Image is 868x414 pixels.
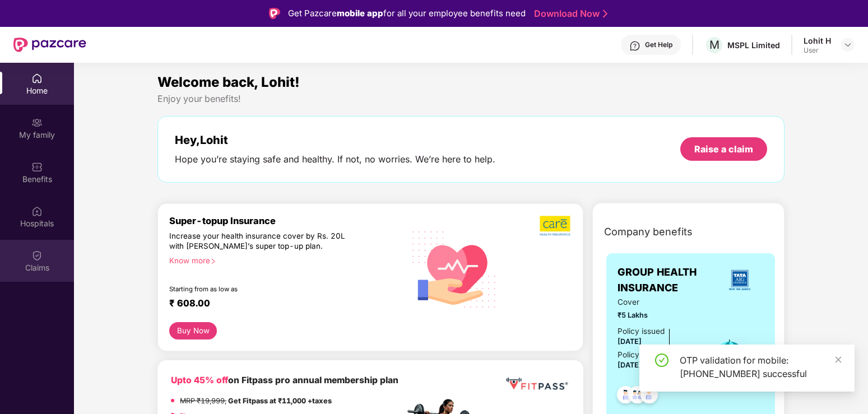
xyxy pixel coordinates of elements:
[169,285,356,293] div: Starting from as low as
[31,73,43,84] img: svg+xml;base64,PHN2ZyBpZD0iSG9tZSIgeG1sbnM9Imh0dHA6Ly93d3cudzMub3JnLzIwMDAvc3ZnIiB3aWR0aD0iMjAiIG...
[157,74,300,90] span: Welcome back, Lohit!
[337,8,383,18] strong: mobile app
[618,325,665,337] div: Policy issued
[169,297,393,311] div: ₹ 608.00
[31,117,43,128] img: svg+xml;base64,PHN2ZyB3aWR0aD0iMjAiIGhlaWdodD0iMjAiIHZpZXdCb3g9IjAgMCAyMCAyMCIgZmlsbD0ibm9uZSIgeG...
[31,206,43,217] img: svg+xml;base64,PHN2ZyBpZD0iSG9zcGl0YWxzIiB4bWxucz0iaHR0cDovL3d3dy53My5vcmcvMjAwMC9zdmciIHdpZHRoPS...
[618,264,716,296] span: GROUP HEALTH INSURANCE
[169,256,397,264] div: Know more
[618,361,642,369] span: [DATE]
[269,8,280,19] img: Logo
[645,40,672,49] div: Get Help
[618,296,696,308] span: Cover
[804,46,831,55] div: User
[31,250,43,261] img: svg+xml;base64,PHN2ZyBpZD0iQ2xhaW0iIHhtbG5zPSJodHRwOi8vd3d3LnczLm9yZy8yMDAwL3N2ZyIgd2lkdGg9IjIwIi...
[169,231,356,252] div: Increase your health insurance cover by Rs. 20L with [PERSON_NAME]’s super top-up plan.
[504,374,570,394] img: fppp.png
[534,8,604,20] a: Download Now
[603,8,607,20] img: Stroke
[171,375,228,385] b: Upto 45% off
[169,322,217,339] button: Buy Now
[680,353,841,380] div: OTP validation for mobile: [PHONE_NUMBER] successful
[31,161,43,173] img: svg+xml;base64,PHN2ZyBpZD0iQmVuZWZpdHMiIHhtbG5zPSJodHRwOi8vd3d3LnczLm9yZy8yMDAwL3N2ZyIgd2lkdGg9Ij...
[171,375,398,385] b: on Fitpass pro annual membership plan
[228,397,332,405] strong: Get Fitpass at ₹11,000 +taxes
[13,38,86,52] img: New Pazcare Logo
[157,93,784,105] div: Enjoy your benefits!
[694,143,753,155] div: Raise a claim
[709,38,720,52] span: M
[727,40,780,50] div: MSPL Limited
[725,265,755,295] img: insurerLogo
[635,383,663,410] img: svg+xml;base64,PHN2ZyB4bWxucz0iaHR0cDovL3d3dy53My5vcmcvMjAwMC9zdmciIHdpZHRoPSI0OC45NDMiIGhlaWdodD...
[804,35,831,46] div: Lohit H
[404,217,505,320] img: svg+xml;base64,PHN2ZyB4bWxucz0iaHR0cDovL3d3dy53My5vcmcvMjAwMC9zdmciIHhtbG5zOnhsaW5rPSJodHRwOi8vd3...
[175,153,495,165] div: Hope you’re staying safe and healthy. If not, no worries. We’re here to help.
[834,356,842,364] span: close
[843,40,852,49] img: svg+xml;base64,PHN2ZyBpZD0iRHJvcGRvd24tMzJ4MzIiIHhtbG5zPSJodHRwOi8vd3d3LnczLm9yZy8yMDAwL3N2ZyIgd2...
[175,133,495,147] div: Hey, Lohit
[210,258,216,264] span: right
[624,383,651,410] img: svg+xml;base64,PHN2ZyB4bWxucz0iaHR0cDovL3d3dy53My5vcmcvMjAwMC9zdmciIHdpZHRoPSI0OC45MTUiIGhlaWdodD...
[540,215,572,236] img: b5dec4f62d2307b9de63beb79f102df3.png
[604,224,693,240] span: Company benefits
[712,336,748,373] img: icon
[618,337,642,346] span: [DATE]
[618,349,663,361] div: Policy Expiry
[180,397,226,405] del: MRP ₹19,999,
[288,7,526,20] div: Get Pazcare for all your employee benefits need
[169,215,404,226] div: Super-topup Insurance
[612,383,639,410] img: svg+xml;base64,PHN2ZyB4bWxucz0iaHR0cDovL3d3dy53My5vcmcvMjAwMC9zdmciIHdpZHRoPSI0OC45NDMiIGhlaWdodD...
[618,310,696,321] span: ₹5 Lakhs
[655,353,669,367] span: check-circle
[629,40,640,52] img: svg+xml;base64,PHN2ZyBpZD0iSGVscC0zMngzMiIgeG1sbnM9Imh0dHA6Ly93d3cudzMub3JnLzIwMDAvc3ZnIiB3aWR0aD...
